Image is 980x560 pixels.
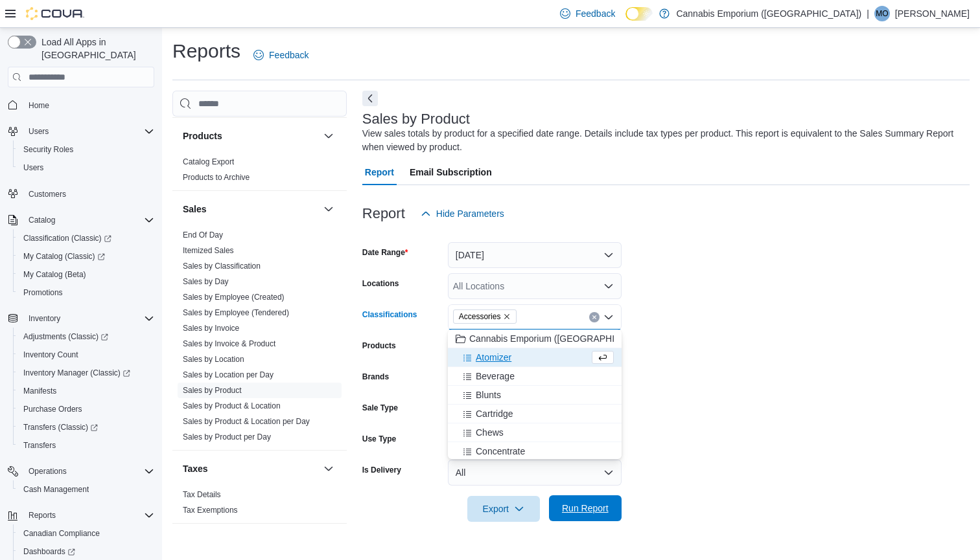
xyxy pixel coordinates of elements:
span: Cash Management [23,484,89,495]
button: Canadian Compliance [13,524,159,543]
button: Sales [321,201,336,217]
a: Customers [23,186,71,202]
a: Sales by Product & Location per Day [183,417,310,426]
a: Inventory Manager (Classic) [18,365,135,381]
button: Reports [23,508,61,523]
a: Security Roles [18,142,78,157]
h3: Sales by Product [362,111,470,127]
button: Purchase Orders [13,400,159,418]
label: Products [362,341,396,351]
span: Promotions [23,287,63,298]
span: Adjustments (Classic) [23,331,108,342]
a: Dashboards [18,544,80,559]
a: Purchase Orders [18,401,87,417]
a: Users [18,160,49,175]
span: Chews [476,426,504,439]
span: MO [876,6,888,21]
a: Sales by Location per Day [183,370,274,379]
button: Operations [23,464,72,479]
input: Dark Mode [625,7,653,21]
button: Sales [183,203,318,216]
span: My Catalog (Beta) [18,267,154,282]
span: Inventory Manager (Classic) [23,368,130,378]
span: Users [18,160,154,175]
a: Inventory Manager (Classic) [13,364,159,382]
button: Users [23,124,54,139]
span: My Catalog (Classic) [23,251,105,262]
span: Transfers [23,440,56,451]
span: Hide Parameters [436,207,504,220]
h3: Products [183,129,222,142]
img: Cova [26,7,84,20]
button: Run Report [549,495,622,521]
span: Operations [23,464,154,479]
a: Sales by Employee (Tendered) [183,308,289,317]
span: Dashboards [23,546,75,557]
span: Adjustments (Classic) [18,329,154,344]
span: Canadian Compliance [18,526,154,541]
div: Sales [172,227,347,450]
h3: Sales [183,203,207,216]
div: View sales totals by product for a specified date range. Details include tax types per product. T... [362,127,963,154]
button: Export [467,496,540,522]
span: Manifests [23,386,56,396]
a: Manifests [18,383,62,399]
button: [DATE] [448,242,622,268]
a: My Catalog (Classic) [18,249,110,264]
a: Itemized Sales [183,246,234,255]
a: Sales by Invoice [183,324,239,333]
span: Accessories [459,310,501,323]
span: Blunts [476,388,501,401]
a: Inventory Count [18,347,84,363]
span: Users [23,162,43,173]
p: [PERSON_NAME] [895,6,970,21]
span: Transfers [18,438,154,453]
a: End Of Day [183,230,223,240]
label: Locations [362,278,399,289]
a: Sales by Employee (Created) [183,293,285,302]
button: Taxes [183,462,318,475]
span: Run Report [562,502,609,515]
button: Operations [3,462,159,480]
span: Feedback [269,49,309,62]
a: Sales by Day [183,277,229,286]
button: Home [3,95,159,114]
label: Is Delivery [362,465,401,475]
button: Clear input [589,312,600,322]
button: Remove Accessories from selection in this group [503,313,511,320]
button: Catalog [23,212,60,228]
a: Sales by Classification [183,262,261,271]
span: Inventory [29,313,60,324]
span: My Catalog (Classic) [18,249,154,264]
a: Sales by Product per Day [183,432,271,442]
a: Home [23,98,54,113]
p: Cannabis Emporium ([GEOGRAPHIC_DATA]) [676,6,861,21]
span: Export [475,496,532,522]
span: Inventory Manager (Classic) [18,365,154,381]
button: All [448,460,622,486]
span: My Catalog (Beta) [23,269,86,280]
a: My Catalog (Beta) [18,267,91,282]
span: Inventory Count [18,347,154,363]
span: Users [23,124,154,139]
span: Users [29,126,49,137]
button: Cannabis Emporium ([GEOGRAPHIC_DATA]) [448,330,622,348]
span: Email Subscription [410,159,492,185]
h3: Taxes [183,462,208,475]
label: Date Range [362,247,408,258]
label: Classifications [362,309,417,320]
a: Canadian Compliance [18,526,105,541]
a: Feedback [555,1,620,27]
button: Inventory Count [13,346,159,364]
span: Customers [29,189,66,199]
span: Concentrate [476,445,525,458]
span: Inventory [23,311,154,326]
a: Adjustments (Classic) [13,328,159,346]
span: Transfers (Classic) [18,420,154,435]
div: Taxes [172,487,347,523]
span: Accessories [453,309,517,324]
span: Home [29,100,49,111]
span: Operations [29,466,67,476]
h3: Report [362,206,405,221]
